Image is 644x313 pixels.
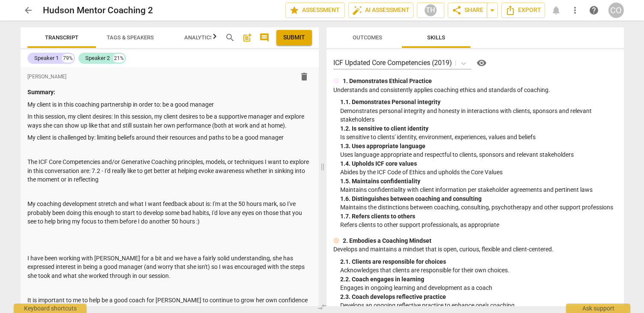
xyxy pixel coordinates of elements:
button: Assessment [285,3,345,18]
p: Is sensitive to clients' identity, environment, experiences, values and beliefs [340,133,617,142]
div: 1. 3. Uses appropriate language [340,142,617,151]
p: 1. Demonstrates Ethical Practice [343,77,432,86]
span: [PERSON_NAME] [27,73,66,80]
span: Export [505,5,541,15]
p: Demonstrates personal integrity and honesty in interactions with clients, sponsors and relevant s... [340,107,617,124]
button: Help [475,56,488,70]
p: In this session, my client desires: In this session, my client desires to be a supportive manager... [27,112,312,130]
span: Assessment [289,5,341,15]
span: Tags & Speakers [107,34,154,41]
div: TH [424,4,437,17]
p: My client is in this coaching partnership in order to: be a good manager [27,100,312,109]
div: Ask support [566,304,630,313]
button: Please Do Not Submit until your Assessment is Complete [276,30,312,45]
p: Maintains confidentiality with client information per stakeholder agreements and pertinent laws [340,185,617,194]
p: ICF Updated Core Competencies (2019) [333,58,452,68]
span: more_vert [570,5,580,15]
span: post_add [242,33,252,43]
p: Maintains the distinctions between coaching, consulting, psychotherapy and other support professions [340,203,617,212]
div: Speaker 2 [85,54,110,63]
p: Abides by the ICF Code of Ethics and upholds the Core Values [340,168,617,177]
div: Speaker 1 [34,54,59,63]
p: Acknowledges that clients are responsible for their own choices. [340,266,617,275]
div: 1. 4. Upholds ICF core values [340,159,617,168]
div: 1. 7. Refers clients to others [340,212,617,221]
span: help [589,5,599,15]
button: TH [417,3,444,18]
span: Skills [427,34,445,41]
div: Keyboard shortcuts [14,304,87,313]
span: visibility [476,58,487,68]
p: I have been working with [PERSON_NAME] for a bit and we have a fairly solid understanding, she ha... [27,254,312,280]
span: share [452,5,462,15]
span: Outcomes [353,34,382,41]
span: arrow_drop_down [487,5,497,15]
strong: Summary: [27,89,55,95]
button: Share [448,3,487,18]
button: Show/Hide comments [258,31,271,45]
button: CO [608,3,624,18]
span: arrow_back [23,5,33,15]
p: 2. Embodies a Coaching Mindset [343,236,431,245]
button: Sharing summary [487,3,498,18]
p: My client is challenged by: limiting beliefs around their resources and paths to be a good manager [27,133,312,142]
p: Uses language appropriate and respectful to clients, sponsors and relevant stakeholders [340,150,617,159]
p: Engages in ongoing learning and development as a coach [340,283,617,292]
button: Add summary [240,31,254,45]
a: Help [586,3,602,18]
p: My coaching development stretch and what I want feedback about is: I'm at the 50 hours mark, so I... [27,200,312,226]
a: Help [471,56,488,70]
div: 1. 5. Maintains confidentiality [340,177,617,186]
span: AI Assessment [352,5,410,15]
div: 2. 1. Clients are responsible for choices [340,257,617,266]
span: Transcript [45,34,78,41]
button: Search [223,31,237,45]
span: star [289,5,300,15]
div: 79% [62,54,74,63]
p: Develops an ongoing reflective practice to enhance one's coaching [340,301,617,310]
p: Understands and consistently applies coaching ethics and standards of coaching. [333,86,617,95]
span: Analytics [184,34,213,41]
p: The ICF Core Competencies and/or Generative Coaching principles, models, or techniques I want to ... [27,158,312,184]
span: comment [259,33,270,43]
span: Submit [283,33,305,42]
div: 1. 2. Is sensitive to client identity [340,124,617,133]
span: auto_fix_high [352,5,362,15]
p: Develops and maintains a mindset that is open, curious, flexible and client-centered. [333,245,617,254]
p: Refers clients to other support professionals, as appropriate [340,221,617,230]
span: search [225,33,235,43]
span: delete [299,72,309,82]
button: Export [501,3,545,18]
span: Share [452,5,483,15]
div: 1. 1. Demonstrates Personal integrity [340,98,617,107]
h2: Hudson Mentor Coaching 2 [43,5,153,16]
div: 21% [113,54,125,63]
div: 1. 6. Distinguishes between coaching and consulting [340,194,617,203]
div: 2. 3. Coach develops reflective practice [340,292,617,301]
button: AI Assessment [348,3,413,18]
div: 2. 2. Coach engages in learning [340,275,617,284]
